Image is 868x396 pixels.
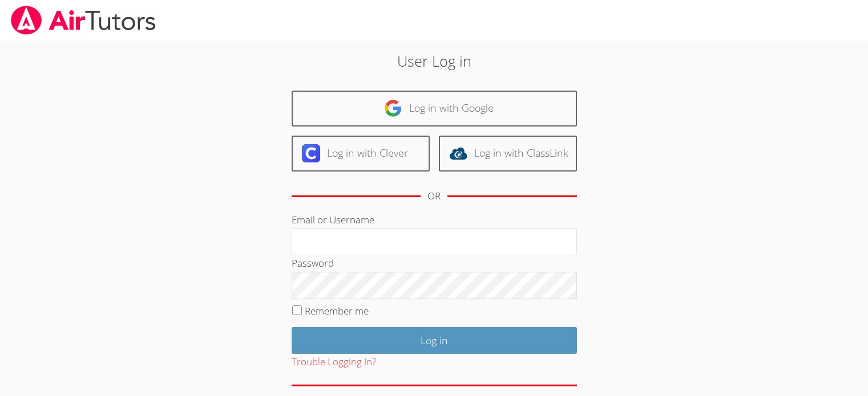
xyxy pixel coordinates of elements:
[292,213,374,226] label: Email or Username
[292,354,376,370] button: Trouble Logging In?
[292,136,430,172] a: Log in with Clever
[302,144,320,162] img: clever-logo-6eab21bc6e7a338710f1a6ff85c0baf02591cd810cc4098c63d3a4b26e2feb20.svg
[200,50,668,72] h2: User Log in
[292,91,577,126] a: Log in with Google
[449,144,467,162] img: classlink-logo-d6bb404cc1216ec64c9a2012d9dc4662098be43eaf13dc465df04b49fa7ab582.svg
[292,256,334,270] label: Password
[427,188,441,205] div: OR
[384,99,402,117] img: google-logo-50288ca7cdecda66e5e0955fdab243c47b7ad437acaf1139b6f446037453330a.svg
[305,304,369,317] label: Remember me
[439,136,577,172] a: Log in with ClassLink
[292,327,577,354] input: Log in
[10,6,157,35] img: airtutors_banner-c4298cdbf04f3fff15de1276eac7730deb9818008684d7c2e4769d2f7ddbe033.png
